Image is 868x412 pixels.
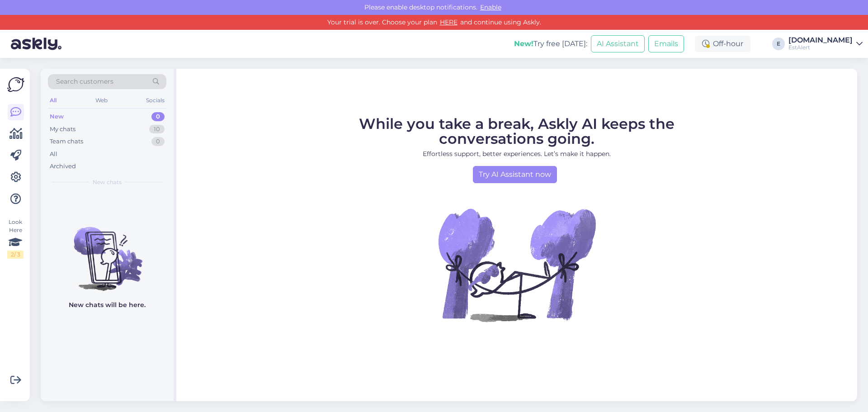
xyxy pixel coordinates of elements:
[94,95,109,106] div: Web
[473,166,557,183] a: Try AI Assistant now
[359,115,675,147] span: While you take a break, Askly AI keeps the conversations going.
[93,178,122,186] span: New chats
[788,37,853,44] div: [DOMAIN_NAME]
[50,137,83,146] div: Team chats
[50,150,57,159] div: All
[50,112,64,121] div: New
[149,125,165,134] div: 10
[151,112,165,121] div: 0
[48,95,58,106] div: All
[435,183,598,346] img: No Chat active
[56,77,113,86] span: Search customers
[695,36,750,52] div: Off-hour
[591,35,645,52] button: AI Assistant
[477,3,504,11] span: Enable
[50,162,76,171] div: Archived
[50,125,75,134] div: My chats
[41,211,174,292] img: No chats
[144,95,166,106] div: Socials
[772,38,785,50] div: E
[7,218,24,259] div: Look Here
[7,251,24,259] div: 2 / 3
[7,76,24,93] img: Askly Logo
[648,35,684,52] button: Emails
[437,18,460,26] a: HERE
[788,44,853,51] div: EstAlert
[514,38,587,49] div: Try free [DATE]:
[318,149,716,159] p: Effortless support, better experiences. Let’s make it happen.
[514,39,533,48] b: New!
[151,137,165,146] div: 0
[69,300,146,310] p: New chats will be here.
[788,37,863,51] a: [DOMAIN_NAME]EstAlert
